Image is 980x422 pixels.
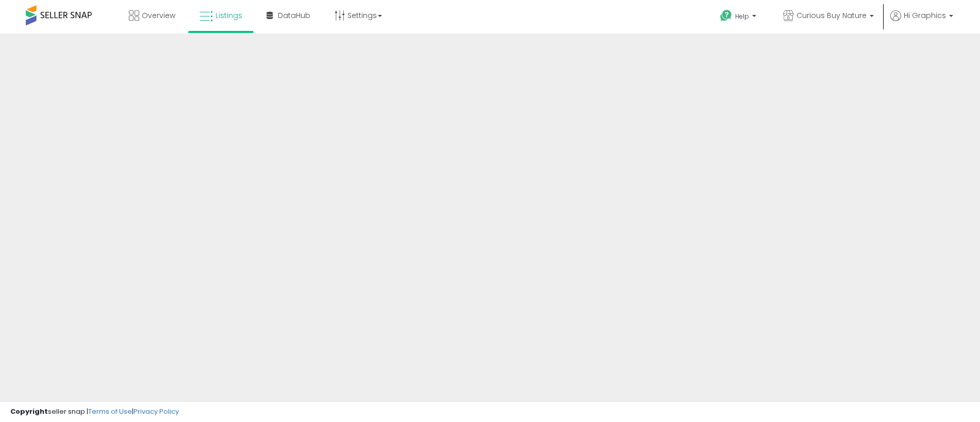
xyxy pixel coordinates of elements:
span: Hi Graphics [904,10,946,21]
span: Listings [215,10,242,21]
div: seller snap | | [10,407,179,417]
a: Terms of Use [88,407,132,416]
span: Curious Buy Nature [796,10,867,21]
a: Hi Graphics [890,10,953,33]
span: Help [735,12,749,21]
strong: Copyright [10,407,48,416]
span: DataHub [278,10,310,21]
a: Privacy Policy [134,407,179,416]
i: Get Help [720,9,733,22]
a: Help [712,2,767,33]
span: Overview [142,10,175,21]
